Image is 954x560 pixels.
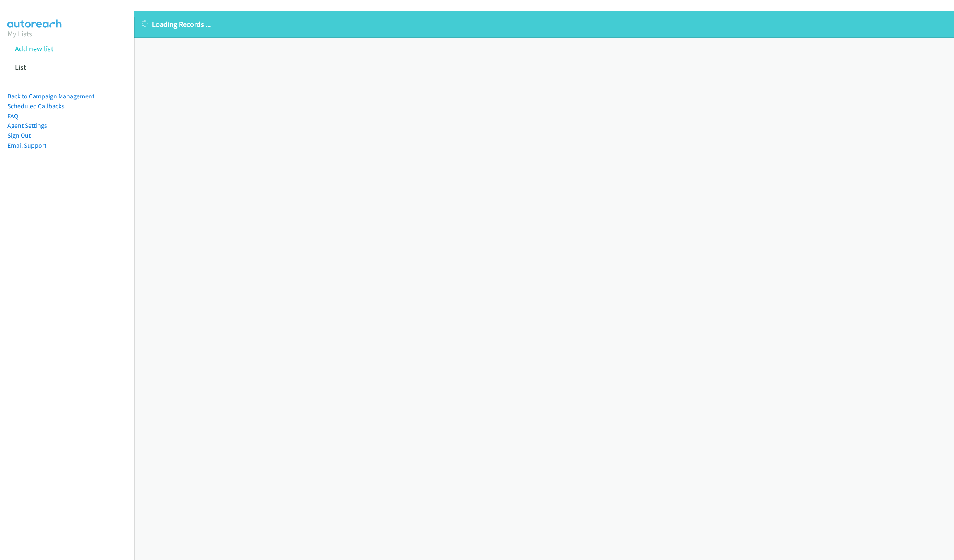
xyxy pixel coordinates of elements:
a: Back to Campaign Management [7,92,94,100]
a: My Lists [7,29,32,38]
p: Loading Records ... [142,19,947,30]
a: Sign Out [7,132,31,139]
a: FAQ [7,112,18,120]
a: Add new list [15,44,53,53]
a: List [15,62,26,72]
a: Email Support [7,141,46,149]
a: Agent Settings [7,122,47,129]
a: Scheduled Callbacks [7,102,65,110]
